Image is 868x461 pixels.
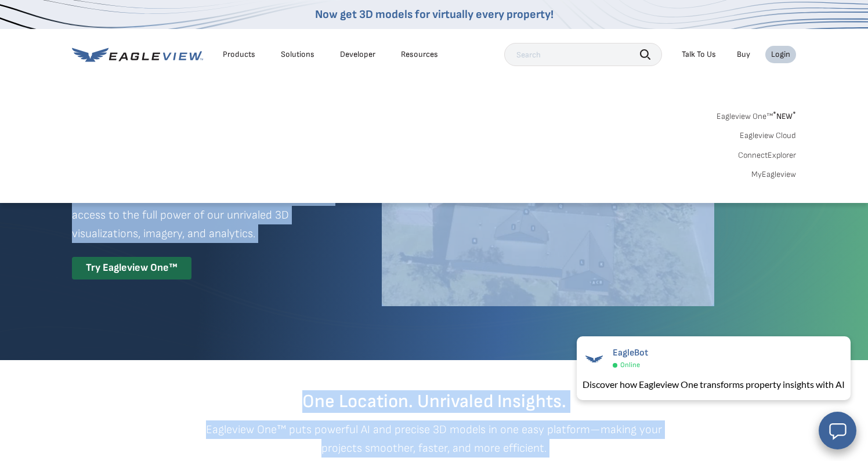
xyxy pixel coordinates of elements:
a: ConnectExplorer [738,150,796,161]
div: Login [771,49,790,60]
span: Online [620,361,640,369]
div: Solutions [281,49,314,60]
p: A premium digital experience that provides seamless access to the full power of our unrivaled 3D ... [72,187,340,243]
a: Eagleview Cloud [740,130,796,141]
span: NEW [773,111,796,121]
div: Try Eagleview One™ [72,257,191,279]
span: EagleBot [613,347,648,358]
div: Discover how Eagleview One transforms property insights with AI [583,377,845,391]
div: Talk To Us [682,49,716,60]
a: Now get 3D models for virtually every property! [315,8,554,21]
a: Buy [737,49,750,60]
a: MyEagleview [751,169,796,180]
a: Developer [340,49,375,60]
p: Eagleview One™ puts powerful AI and precise 3D models in one easy platform—making your projects s... [186,420,682,458]
button: Open chat window [819,412,856,449]
img: EagleBot [583,347,606,371]
a: Eagleview One™*NEW* [717,108,796,121]
div: Resources [401,49,438,60]
input: Search [504,43,662,66]
div: Products [223,49,255,60]
h2: One Location. Unrivaled Insights. [81,393,787,411]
